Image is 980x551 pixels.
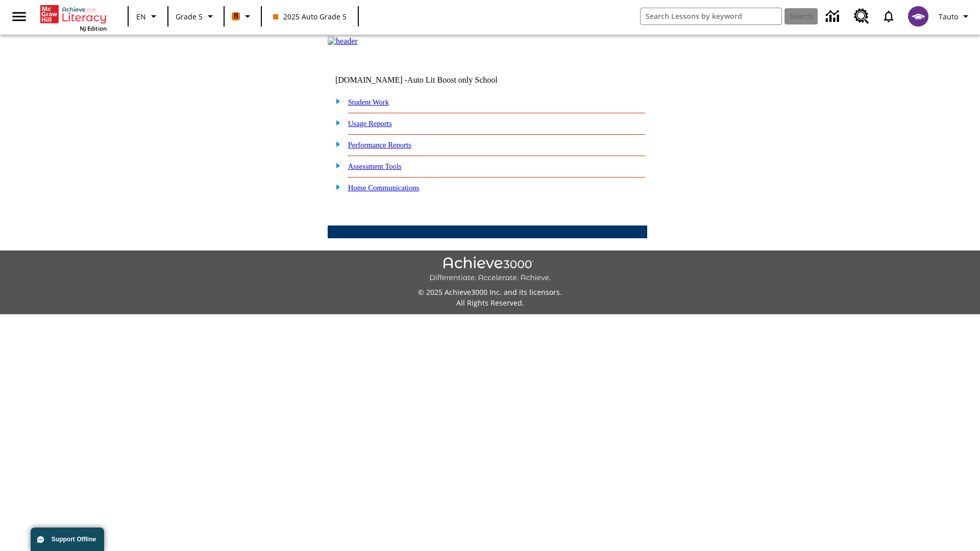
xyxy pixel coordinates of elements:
span: Support Offline [52,536,96,543]
span: Tauto [939,11,958,22]
img: plus.gif [330,161,341,170]
button: Profile/Settings [935,7,976,26]
a: Student Work [348,98,389,106]
img: plus.gif [330,96,341,106]
img: plus.gif [330,118,341,127]
a: Home Communications [348,184,420,192]
span: 2025 Auto Grade 5 [273,11,347,22]
button: Select a new avatar [902,3,935,30]
button: Grade: Grade 5, Select a grade [171,7,220,26]
a: Notifications [875,3,902,30]
button: Open side menu [4,2,34,32]
input: search field [641,8,781,24]
img: plus.gif [330,139,341,148]
img: header [328,37,358,46]
span: Grade 5 [176,11,203,22]
div: Home [40,3,107,32]
a: Assessment Tools [348,162,402,170]
button: Boost Class color is orange. Change class color [228,7,258,26]
span: EN [136,11,146,22]
span: B [234,10,238,22]
a: Data Center [820,3,848,31]
img: Achieve3000 Differentiate Accelerate Achieve [429,257,551,283]
a: Performance Reports [348,141,411,149]
button: Support Offline [31,528,104,551]
img: plus.gif [330,182,341,191]
nobr: Auto Lit Boost only School [407,76,498,84]
span: NJ Edition [80,24,107,32]
td: [DOMAIN_NAME] - [335,76,523,85]
img: avatar image [908,6,928,27]
a: Resource Center, Will open in new tab [848,3,875,30]
button: Language: EN, Select a language [132,7,164,26]
a: Usage Reports [348,119,392,128]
